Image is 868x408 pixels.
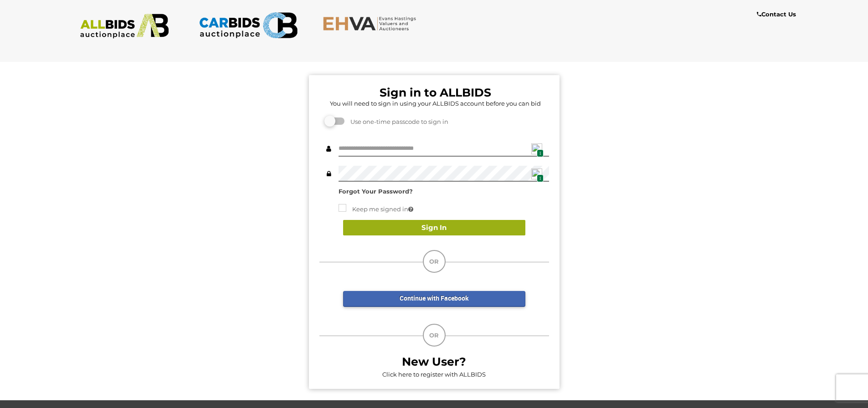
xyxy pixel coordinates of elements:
[323,16,421,31] img: EHVA.com.au
[346,118,448,125] span: Use one-time passcode to sign in
[423,250,446,273] div: OR
[423,324,446,347] div: OR
[757,9,798,20] a: Contact Us
[380,86,491,99] b: Sign in to ALLBIDS
[537,174,544,182] span: 1
[531,168,542,179] img: npw-badge-icon.svg
[343,291,525,307] a: Continue with Facebook
[339,188,413,195] a: Forgot Your Password?
[343,220,525,236] button: Sign In
[537,149,544,157] span: 1
[75,14,174,39] img: ALLBIDS.com.au
[402,355,466,368] b: New User?
[382,371,486,378] a: Click here to register with ALLBIDS
[199,9,298,41] img: CARBIDS.com.au
[322,100,549,107] h5: You will need to sign in using your ALLBIDS account before you can bid
[531,143,542,154] img: npw-badge-icon.svg
[757,10,796,18] b: Contact Us
[339,204,413,214] label: Keep me signed in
